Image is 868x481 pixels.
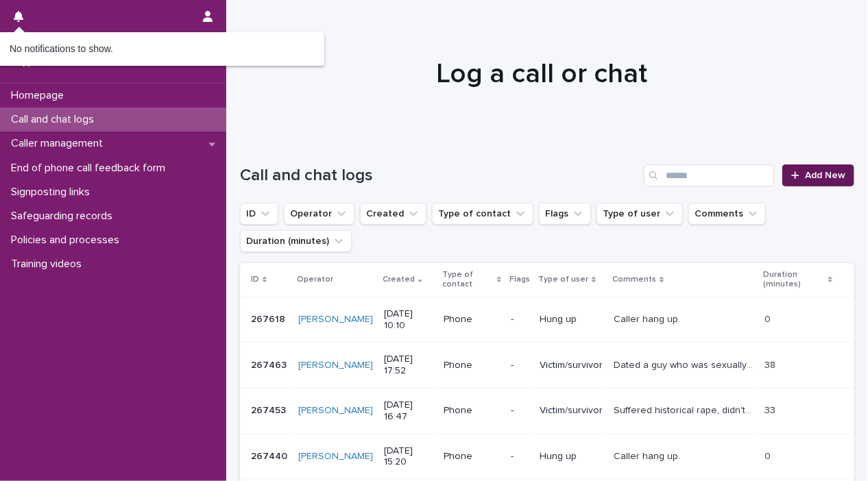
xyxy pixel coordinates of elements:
p: - [511,314,529,325]
p: Policies and processes [5,234,130,247]
a: [PERSON_NAME] [298,314,373,325]
p: 33 [764,402,778,417]
p: Phone [444,360,500,371]
p: Operator [297,272,333,287]
p: 267440 [251,448,290,463]
p: [DATE] 15:20 [384,445,433,469]
p: Victim/survivor [540,405,603,417]
p: Hung up [540,314,603,325]
p: 267453 [251,402,289,417]
p: - [511,451,529,463]
a: [PERSON_NAME] [298,405,373,417]
p: Call and chat logs [5,113,105,126]
p: Hung up [540,451,603,463]
p: Comments [612,272,656,287]
button: Type of contact [432,203,533,225]
button: Flags [539,203,591,225]
tr: 267618267618 [PERSON_NAME] [DATE] 10:10Phone-Hung upCaller hang up.Caller hang up. 00 [240,297,854,343]
p: Duration (minutes) [763,267,824,293]
p: - [511,360,529,371]
h1: Log a call or chat [240,58,844,90]
h1: Call and chat logs [240,166,638,186]
a: [PERSON_NAME] [298,451,373,463]
p: Homepage [5,89,75,102]
input: Search [644,164,774,186]
button: Created [360,203,426,225]
button: Duration (minutes) [240,230,352,252]
p: [DATE] 17:52 [384,354,433,377]
p: End of phone call feedback form [5,162,176,175]
p: 267463 [251,357,289,371]
p: [DATE] 16:47 [384,399,433,423]
p: Type of contact [442,267,494,293]
p: Type of user [538,272,588,287]
p: ID [251,272,259,287]
p: - [511,405,529,417]
p: Dated a guy who was sexually degrading, forcing her to do sexual acts which were violent and had ... [614,357,756,371]
a: [PERSON_NAME] [298,360,373,371]
p: Caller management [5,137,114,150]
p: Suffered historical rape, didn't seek support as thought it was her fault. Still traumatised, fin... [614,402,756,417]
button: ID [240,203,278,225]
tr: 267453267453 [PERSON_NAME] [DATE] 16:47Phone-Victim/survivorSuffered historical rape, didn't seek... [240,388,854,434]
p: Flags [509,272,530,287]
p: Signposting links [5,186,101,199]
span: Add New [805,171,845,180]
p: Caller hang up. [614,448,683,463]
p: Victim/survivor [540,360,603,371]
p: Caller hang up. [614,311,683,325]
p: Phone [444,405,500,417]
p: 0 [764,448,773,463]
tr: 267440267440 [PERSON_NAME] [DATE] 15:20Phone-Hung upCaller hang up.Caller hang up. 00 [240,434,854,480]
p: [DATE] 10:10 [384,308,433,332]
a: Add New [782,164,854,186]
p: 0 [764,311,773,325]
p: Created [383,272,415,287]
button: Type of user [596,203,683,225]
p: No notifications to show. [10,43,313,55]
p: Safeguarding records [5,210,123,223]
p: Phone [444,451,500,463]
p: 267618 [251,311,288,325]
button: Operator [284,203,354,225]
p: 38 [764,357,778,371]
tr: 267463267463 [PERSON_NAME] [DATE] 17:52Phone-Victim/survivorDated a guy who was sexually degradin... [240,343,854,388]
button: Comments [688,203,766,225]
p: Training videos [5,258,93,271]
p: Phone [444,314,500,325]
